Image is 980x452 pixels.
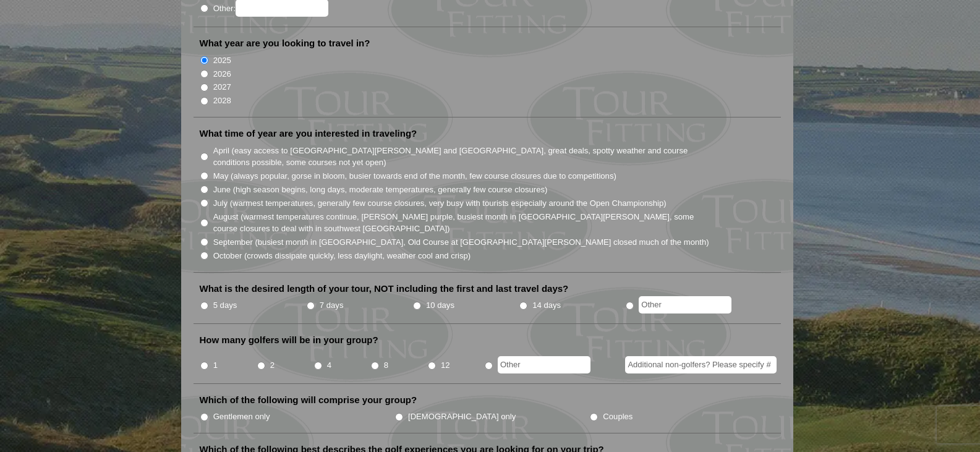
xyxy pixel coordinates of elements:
label: What year are you looking to travel in? [200,37,370,49]
label: 2027 [213,81,231,93]
label: 2026 [213,68,231,80]
input: Other [498,356,590,373]
label: How many golfers will be in your group? [200,334,378,346]
label: July (warmest temperatures, generally few course closures, very busy with tourists especially aro... [213,197,667,210]
label: 5 days [213,299,237,312]
input: Other [639,296,731,313]
label: April (easy access to [GEOGRAPHIC_DATA][PERSON_NAME] and [GEOGRAPHIC_DATA], great deals, spotty w... [213,145,710,169]
label: May (always popular, gorse in bloom, busier towards end of the month, few course closures due to ... [213,170,616,182]
label: What time of year are you interested in traveling? [200,127,417,140]
label: 2 [270,359,275,372]
label: 4 [327,359,331,372]
input: Additional non-golfers? Please specify # [625,356,777,373]
label: 12 [441,359,450,372]
label: 8 [384,359,388,372]
label: Which of the following will comprise your group? [200,394,417,406]
label: 10 days [426,299,454,312]
label: 2025 [213,54,231,67]
label: [DEMOGRAPHIC_DATA] only [408,411,516,423]
label: Gentlemen only [213,411,270,423]
label: October (crowds dissipate quickly, less daylight, weather cool and crisp) [213,250,471,262]
label: 7 days [320,299,344,312]
label: 14 days [532,299,561,312]
label: June (high season begins, long days, moderate temperatures, generally few course closures) [213,184,548,196]
label: 2028 [213,95,231,107]
label: September (busiest month in [GEOGRAPHIC_DATA], Old Course at [GEOGRAPHIC_DATA][PERSON_NAME] close... [213,236,709,249]
label: What is the desired length of your tour, NOT including the first and last travel days? [200,283,569,295]
label: 1 [213,359,218,372]
label: August (warmest temperatures continue, [PERSON_NAME] purple, busiest month in [GEOGRAPHIC_DATA][P... [213,211,710,235]
label: Couples [603,411,633,423]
